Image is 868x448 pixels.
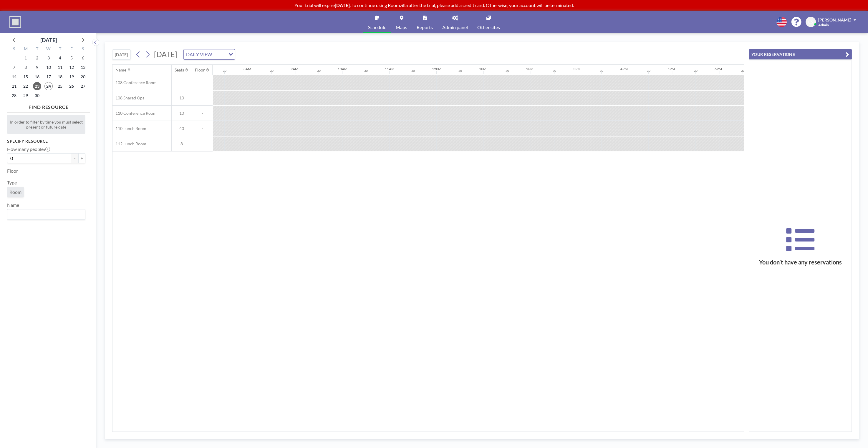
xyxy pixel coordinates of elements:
span: Sunday, September 21, 2025 [10,82,18,90]
h3: You don’t have any reservations [749,259,852,266]
span: Schedule [368,25,386,30]
span: Tuesday, September 9, 2025 [33,63,41,71]
span: 108 Shared Ops [112,95,144,101]
span: 110 Conference Room [112,111,157,116]
div: Search for option [184,49,235,59]
div: 30 [741,69,745,73]
div: 30 [317,69,321,73]
span: 10 [172,95,192,101]
a: Schedule [363,11,391,33]
span: [PERSON_NAME] [818,17,851,22]
a: Reports [412,11,438,33]
button: [DATE] [112,49,131,60]
div: 30 [553,69,556,73]
span: 8 [172,141,192,146]
div: W [43,46,54,53]
div: 11AM [385,67,395,71]
span: Saturday, September 13, 2025 [79,63,87,71]
span: Thursday, September 18, 2025 [56,73,64,81]
div: 5PM [667,67,675,71]
span: CS [808,19,813,25]
span: Thursday, September 25, 2025 [56,82,64,90]
span: Thursday, September 11, 2025 [56,63,64,71]
span: Tuesday, September 30, 2025 [33,91,41,100]
label: Floor [7,168,18,174]
div: 30 [411,69,415,73]
div: [DATE] [40,36,57,44]
div: 8AM [243,67,251,71]
label: Type [7,180,17,186]
span: [DATE] [154,50,177,59]
div: S [77,46,89,53]
span: Maps [396,25,407,30]
span: Monday, September 22, 2025 [21,82,30,90]
div: 30 [647,69,650,73]
div: 30 [458,69,462,73]
h3: Specify resource [7,139,85,144]
div: 3PM [573,67,581,71]
span: 108 Conference Room [112,80,157,85]
div: 30 [600,69,603,73]
span: Saturday, September 27, 2025 [79,82,87,90]
div: T [32,46,43,53]
b: [DATE] [335,2,350,8]
span: Tuesday, September 2, 2025 [33,54,41,62]
button: - [71,153,78,163]
span: Thursday, September 4, 2025 [56,54,64,62]
span: Monday, September 8, 2025 [21,63,30,71]
a: Maps [391,11,412,33]
button: YOUR RESERVATIONS [749,49,852,59]
span: Sunday, September 14, 2025 [10,73,18,81]
span: Other sites [477,25,500,30]
span: 112 Lunch Room [112,141,146,146]
span: Admin [818,23,829,27]
span: Wednesday, September 10, 2025 [44,63,53,71]
label: Name [7,202,19,208]
div: 4PM [620,67,628,71]
span: Room [9,189,21,195]
span: Wednesday, September 17, 2025 [44,73,53,81]
span: Friday, September 12, 2025 [67,63,76,71]
span: - [192,80,213,85]
input: Search for option [8,211,82,218]
a: Other sites [473,11,505,33]
span: Wednesday, September 3, 2025 [44,54,53,62]
div: 6PM [715,67,722,71]
div: 9AM [291,67,298,71]
span: Tuesday, September 23, 2025 [33,82,41,90]
span: - [192,111,213,116]
span: Sunday, September 28, 2025 [10,91,18,100]
div: 30 [364,69,368,73]
div: 30 [694,69,698,73]
div: F [66,46,77,53]
div: 2PM [526,67,534,71]
div: Name [115,67,126,73]
span: Monday, September 1, 2025 [21,54,30,62]
div: 1PM [479,67,486,71]
span: Admin panel [442,25,468,30]
span: - [172,80,192,85]
div: Floor [195,67,205,73]
span: - [192,141,213,146]
span: Friday, September 5, 2025 [67,54,76,62]
div: Seats [175,67,184,73]
span: Tuesday, September 16, 2025 [33,73,41,81]
div: Search for option [7,209,85,219]
span: Wednesday, September 24, 2025 [44,82,53,90]
span: Reports [417,25,433,30]
span: 10 [172,111,192,116]
span: Sunday, September 7, 2025 [10,63,18,71]
div: In order to filter by time you must select present or future date [7,115,85,134]
div: M [20,46,32,53]
span: - [192,95,213,101]
div: 10AM [338,67,347,71]
div: 30 [223,69,226,73]
span: Monday, September 29, 2025 [21,91,30,100]
div: 12PM [432,67,441,71]
button: + [78,153,85,163]
span: Saturday, September 6, 2025 [79,54,87,62]
input: Search for option [214,51,225,58]
span: Friday, September 19, 2025 [67,73,76,81]
span: Monday, September 15, 2025 [21,73,30,81]
div: 30 [270,69,274,73]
